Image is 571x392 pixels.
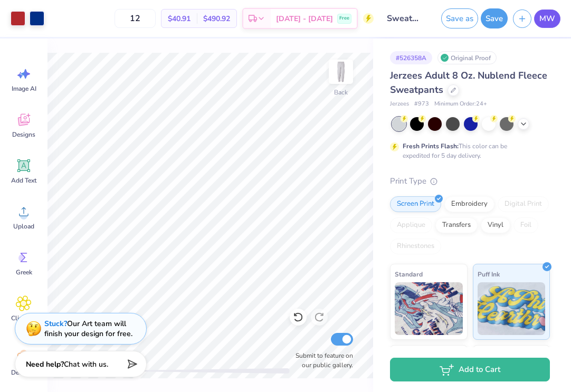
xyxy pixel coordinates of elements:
[437,51,497,64] div: Original Proof
[6,314,41,331] span: Clipart & logos
[115,9,156,28] input: – –
[44,319,132,339] div: Our Art team will finish your design for free.
[16,268,32,276] span: Greek
[276,13,333,24] span: [DATE] - [DATE]
[290,351,353,370] label: Submit to feature on our public gallery.
[481,217,510,233] div: Vinyl
[64,359,108,369] span: Chat with us.
[390,51,432,64] div: # 526358A
[390,69,547,96] span: Jerzees Adult 8 Oz. Nublend Fleece Sweatpants
[539,13,555,25] span: MW
[44,319,67,329] strong: Stuck?
[390,358,550,381] button: Add to Cart
[534,9,560,28] a: MW
[390,217,432,233] div: Applique
[498,196,549,212] div: Digital Print
[390,238,441,254] div: Rhinestones
[481,8,508,28] button: Save
[390,175,550,187] div: Print Type
[12,130,35,139] span: Designs
[168,13,191,24] span: $40.91
[403,141,532,160] div: This color can be expedited for 5 day delivery.
[403,142,459,150] strong: Fresh Prints Flash:
[395,269,423,280] span: Standard
[203,13,230,24] span: $490.92
[513,217,538,233] div: Foil
[379,8,431,29] input: Untitled Design
[26,359,64,369] strong: Need help?
[13,222,34,231] span: Upload
[339,15,349,22] span: Free
[478,269,500,280] span: Puff Ink
[414,100,429,109] span: # 973
[395,282,463,335] img: Standard
[441,8,478,28] button: Save as
[12,84,36,93] span: Image AI
[434,100,487,109] span: Minimum Order: 24 +
[435,217,478,233] div: Transfers
[444,196,494,212] div: Embroidery
[11,176,36,185] span: Add Text
[334,88,348,97] div: Back
[390,196,441,212] div: Screen Print
[478,282,546,335] img: Puff Ink
[11,368,36,377] span: Decorate
[330,61,351,82] img: Back
[390,100,409,109] span: Jerzees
